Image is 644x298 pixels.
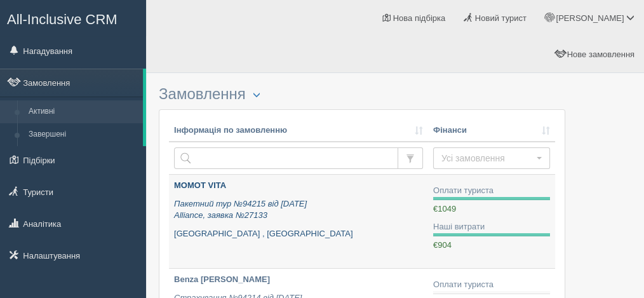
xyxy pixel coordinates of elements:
[547,36,644,72] a: Нове замовлення
[433,221,550,233] div: Наші витрати
[174,274,270,284] b: Benza [PERSON_NAME]
[433,240,452,250] span: €904
[23,100,143,123] a: Активні
[23,123,143,146] a: Завершені
[556,13,624,23] span: [PERSON_NAME]
[433,204,456,213] span: €1049
[393,13,446,23] span: Нова підбірка
[433,125,550,137] a: Фінанси
[169,175,428,268] a: MOMOT VITA Пакетний тур №94215 від [DATE]Alliance, заявка №27133 [GEOGRAPHIC_DATA] , [GEOGRAPHIC_...
[433,185,550,197] div: Оплати туриста
[433,147,550,169] button: Усі замовлення
[1,1,145,36] a: All-Inclusive CRM
[441,152,533,165] span: Усі замовлення
[475,13,527,23] span: Новий турист
[174,125,423,137] a: Інформація по замовленню
[7,11,117,27] span: All-Inclusive CRM
[174,228,423,240] p: [GEOGRAPHIC_DATA] , [GEOGRAPHIC_DATA]
[433,279,550,291] div: Оплати туриста
[174,147,398,169] input: Пошук за номером замовлення, ПІБ або паспортом туриста
[174,199,307,220] i: Пакетний тур №94215 від [DATE] Alliance, заявка №27133
[567,50,634,59] span: Нове замовлення
[174,180,226,190] b: MOMOT VITA
[159,86,565,103] h3: Замовлення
